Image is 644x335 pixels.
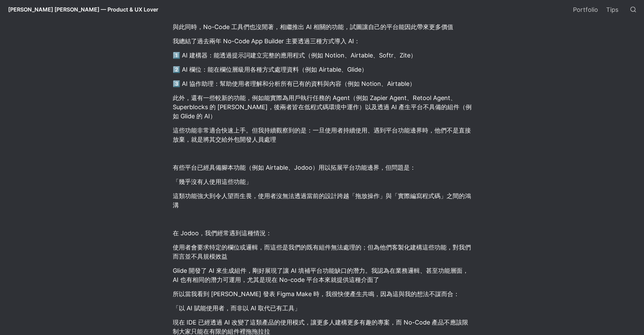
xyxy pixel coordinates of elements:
[172,35,472,47] p: 我總結了過去兩年 No-Code App Builder 主要透過三種方式導入 AI：
[172,303,472,314] p: 「以 AI 賦能使用者，而非以 AI 取代已有工具」
[172,50,472,61] p: 1️⃣ AI 建構器：能透過提示詞建立完整的應用程式（例如 Notion、Airtable、Softr、Zite）
[172,288,472,300] p: 所以當我看到 [PERSON_NAME] 發表 Figma Make 時，我很快便產生共鳴，因為這與我的想法不謀而合：
[172,162,472,173] p: 有些平台已經具備腳本功能（例如 Airtable、Jodoo）用以拓展平台功能邊界，但問題是：
[8,6,158,13] span: [PERSON_NAME] [PERSON_NAME] — Product & UX Lover
[172,64,472,75] p: 2️⃣ AI 欄位：能在欄位層級用各種方式處理資料（例如 Airtable、Glide）
[172,125,472,145] p: 這些功能非常適合快速上手。但我持續觀察到的是：一旦使用者持續使用、遇到平台功能邊界時，他們不是直接放棄，就是將其交給外包開發人員處理
[172,190,472,211] p: 這類功能強大到令人望而生畏，使用者沒無法透過當前的設計跨越「拖放操作」與「實際編寫程式碼」之間的鴻溝
[172,92,472,122] p: 此外，還有一些較新的功能，例如能實際為用戶執行任務的 Agent（例如 Zapier Agent、Retool Agent、Superblocks 的 [PERSON_NAME]，後兩者皆在低程...
[172,176,472,187] p: 「幾乎沒有人使用這些功能」
[172,21,472,32] p: 與此同時，No-Code 工具們也沒閒著，相繼推出 AI 相關的功能，試圖讓自己的平台能因此帶來更多價值
[172,242,472,262] p: 使用者會要求特定的欄位或邏輯，而這些是我們的既有組件無法處理的；但為他們客製化建構這些功能，對我們而言並不具規模效益
[172,228,472,239] p: 在 Jodoo，我們經常遇到這種情況：
[172,78,472,89] p: 3️⃣ AI 協作助理：幫助使用者理解和分析所有已有的資料與內容（例如 Notion、Airtable）
[172,265,472,285] p: Glide 開發了 AI 來生成組件，剛好展現了讓 AI 填補平台功能缺口的潛力。我認為在業務邏輯、甚至功能層面，AI 也有相同的潛力可運用，尤其是現在 No-code 平台本來就提供這種介面了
